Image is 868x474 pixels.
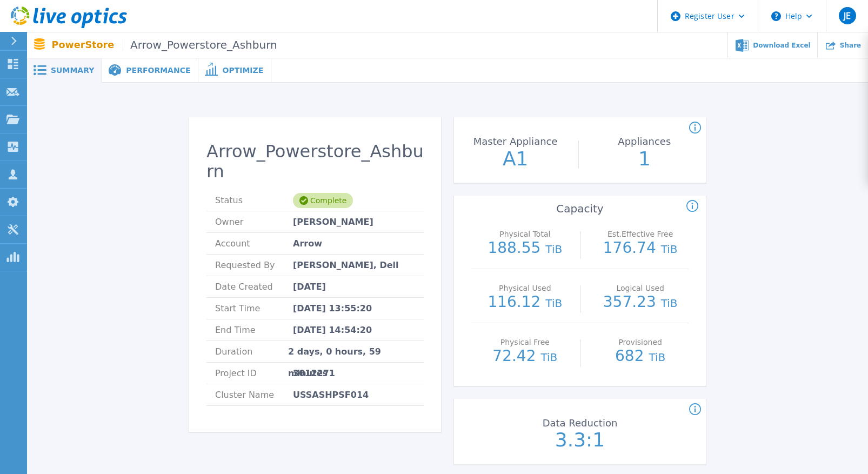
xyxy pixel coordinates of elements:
span: Date Created [215,276,293,297]
p: 3.3:1 [519,430,640,450]
p: PowerStore [52,39,277,51]
p: 188.55 [477,241,573,257]
span: USSASHPSF014 [293,384,369,405]
p: Physical Free [479,338,571,346]
span: TiB [545,243,562,256]
span: TiB [540,351,557,364]
span: Owner [215,211,293,232]
p: 72.42 [477,349,573,365]
span: 3012271 [293,363,335,384]
span: Start Time [215,298,293,319]
p: Physical Total [479,230,571,238]
span: Cluster Name [215,384,293,405]
span: Requested By [215,255,293,276]
p: Appliances [586,137,702,146]
span: TiB [545,297,562,310]
p: Master Appliance [458,137,573,146]
div: Complete [293,193,353,208]
span: TiB [661,243,678,256]
span: Arrow_Powerstore_Ashburn [123,39,277,51]
span: Share [840,42,861,49]
span: Status [215,190,293,211]
span: Download Excel [753,42,810,49]
span: Project ID [215,363,293,384]
span: Summary [51,66,94,74]
span: Optimize [222,66,263,74]
span: Duration [215,341,288,362]
span: [DATE] [293,276,326,297]
p: A1 [455,149,576,169]
p: Physical Used [479,284,571,292]
span: TiB [649,351,665,364]
span: [PERSON_NAME] [293,211,373,232]
p: 682 [592,349,689,365]
p: 1 [584,149,705,169]
p: 116.12 [477,295,573,311]
span: [PERSON_NAME], Dell [293,255,399,276]
p: 357.23 [592,295,689,311]
p: Est.Effective Free [595,230,686,238]
span: End Time [215,319,293,341]
p: Provisioned [595,338,686,346]
p: Logical Used [595,284,686,292]
span: 2 days, 0 hours, 59 minutes [288,341,415,362]
p: 176.74 [592,241,689,257]
span: TiB [661,297,678,310]
span: Performance [126,66,190,74]
p: Data Reduction [522,418,638,428]
span: Arrow [293,233,322,254]
span: JE [844,11,851,20]
h2: Arrow_Powerstore_Ashburn [206,142,424,182]
span: Account [215,233,293,254]
span: [DATE] 13:55:20 [293,298,372,319]
span: [DATE] 14:54:20 [293,319,372,341]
